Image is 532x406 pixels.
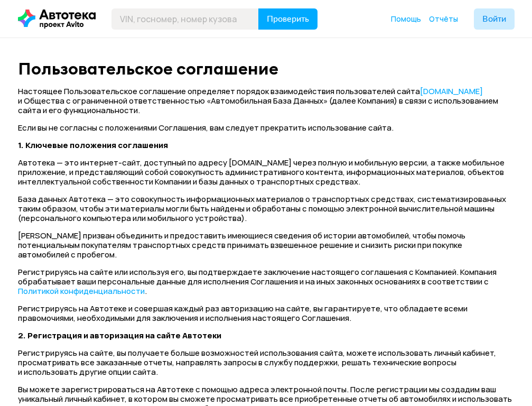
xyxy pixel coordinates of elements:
button: Войти [474,8,515,30]
button: Проверить [258,8,318,30]
span: Проверить [267,15,309,23]
p: Если вы не согласны с положениями Соглашения, вам следует прекратить использование сайта. [18,123,515,133]
span: Отчёты [429,14,458,24]
span: [DOMAIN_NAME] [420,86,483,97]
p: Регистрируясь на сайте или используя его, вы подтверждаете заключение настоящего соглашения с Ком... [18,267,515,296]
p: [PERSON_NAME] призван объединить и предоставить имеющиеся сведения об истории автомобилей, чтобы ... [18,231,515,260]
strong: 2. Регистрация и авторизация на сайте Автотеки [18,330,221,341]
p: Регистрируясь на Автотеке и совершая каждый раз авторизацию на сайте, вы гарантируете, что облада... [18,304,515,323]
a: Помощь [391,14,421,24]
p: Регистрируясь на сайте, вы получаете больше возможностей использования сайта, можете использовать... [18,348,515,377]
span: Политикой конфиденциальности [18,285,145,297]
div: Пользовательское соглашение [18,59,515,78]
strong: 1. Ключевые положения соглашения [18,140,168,151]
p: Автотека — это интернет-сайт, доступный по адресу [DOMAIN_NAME] через полную и мобильную версии, ... [18,158,515,187]
a: [DOMAIN_NAME] [420,87,483,96]
p: Настоящее Пользовательское соглашение определяет порядок взаимодействия пользователей сайта и Общ... [18,87,515,115]
span: Помощь [391,14,421,24]
a: Отчёты [429,14,458,24]
p: База данных Автотека — это совокупность информационных материалов о транспортных средствах, систе... [18,195,515,223]
span: Войти [482,15,506,23]
input: VIN, госномер, номер кузова [111,8,259,30]
a: Политикой конфиденциальности [18,287,145,296]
